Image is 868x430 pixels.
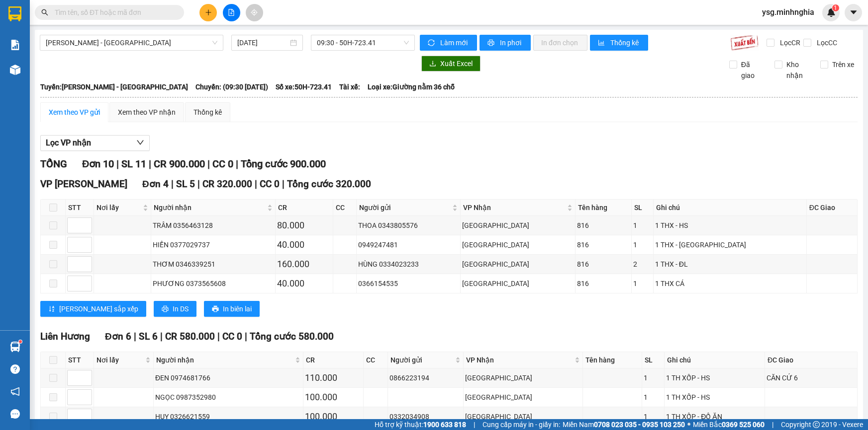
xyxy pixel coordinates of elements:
strong: 1900 633 818 [423,421,466,429]
div: THOA 0343805576 [358,220,459,231]
div: HIỀN 0377029737 [153,239,274,250]
span: SL 6 [139,331,158,342]
div: 160.000 [277,257,332,271]
span: SL 5 [176,178,195,190]
span: | [236,158,238,170]
span: Tổng cước 320.000 [287,178,371,190]
div: HUY 0326621559 [155,411,301,422]
img: icon-new-feature [827,8,836,17]
div: 2 [633,259,652,270]
span: 1 [834,4,837,11]
span: Đơn 4 [142,178,169,190]
div: THƠM 0346339251 [153,259,274,270]
div: 0866223194 [389,372,462,383]
span: Lọc CC [813,37,839,48]
div: Xem theo VP nhận [118,107,176,118]
span: | [245,331,247,342]
div: [GEOGRAPHIC_DATA] [462,239,573,250]
div: 1 TH XỐP - ĐỒ ĂN [666,411,763,422]
span: Tổng cước 580.000 [250,331,334,342]
span: VP [PERSON_NAME] [40,178,127,190]
div: [GEOGRAPHIC_DATA] [465,372,581,383]
div: 1 [644,392,663,403]
th: ĐC Giao [765,352,858,368]
div: 80.000 [277,218,332,232]
button: printerIn biên lai [204,301,260,317]
span: sync [428,39,436,47]
span: In phơi [500,37,523,48]
div: 1 TH XỐP - HS [666,372,763,383]
span: Nơi lấy [96,355,143,365]
div: 0332034908 [389,411,462,422]
button: downloadXuất Excel [421,56,481,72]
span: Thống kê [610,37,640,48]
div: Xem theo VP gửi [49,107,100,118]
span: Liên Hương [40,331,90,342]
span: Người gửi [359,202,450,213]
div: 1 [644,372,663,383]
span: CC 0 [212,158,233,170]
div: 40.000 [277,277,332,290]
div: 1 [633,220,652,231]
span: printer [487,39,496,47]
span: Đơn 6 [105,331,131,342]
span: Miền Nam [563,419,685,430]
div: ĐEN 0974681766 [155,372,301,383]
div: 1 THX - HS [655,220,805,231]
div: 1 THX CÁ [655,278,805,289]
span: TỔNG [40,158,67,170]
div: 816 [577,239,630,250]
img: logo-vxr [8,6,21,21]
button: caret-down [845,4,862,21]
th: STT [66,352,94,368]
span: Xuất Excel [440,58,473,69]
span: CR 900.000 [154,158,205,170]
div: [GEOGRAPHIC_DATA] [462,259,573,270]
input: Tìm tên, số ĐT hoặc mã đơn [55,7,172,18]
div: TRÂM 0356463128 [153,220,274,231]
img: solution-icon [10,40,20,50]
span: question-circle [10,364,20,374]
span: Kho nhận [782,59,812,81]
span: down [136,139,144,146]
div: HÙNG 0334023233 [358,259,459,270]
span: Người gửi [390,355,453,365]
th: CC [364,352,388,368]
span: sort-ascending [48,305,55,313]
td: CĂN CỨ 6 [765,368,858,388]
img: 9k= [730,35,759,51]
span: | [772,419,773,430]
div: NGỌC 0987352980 [155,392,301,403]
div: [GEOGRAPHIC_DATA] [462,220,573,231]
th: ĐC Giao [807,200,858,216]
span: | [134,331,136,342]
sup: 1 [19,340,22,343]
span: Người nhận [154,202,265,213]
span: In DS [173,303,189,314]
span: Loại xe: Giường nằm 36 chỗ [368,81,455,92]
strong: 0369 525 060 [722,421,765,429]
span: search [41,9,48,16]
img: warehouse-icon [10,342,20,352]
span: Lọc CR [776,37,802,48]
th: CR [276,200,334,216]
div: 1 THX - ĐL [655,259,805,270]
span: Chuyến: (09:30 [DATE]) [195,81,268,92]
div: 110.000 [305,371,362,385]
button: file-add [223,4,240,21]
span: | [149,158,151,170]
span: | [116,158,119,170]
span: | [255,178,257,190]
span: | [197,178,200,190]
b: Tuyến: [PERSON_NAME] - [GEOGRAPHIC_DATA] [40,83,188,91]
div: 816 [577,278,630,289]
div: 1 [644,411,663,422]
th: Tên hàng [583,352,642,368]
input: 11/10/2025 [237,37,288,48]
span: printer [162,305,169,313]
div: 1 [633,278,652,289]
div: PHƯƠNG 0373565608 [153,278,274,289]
span: CR 580.000 [165,331,215,342]
span: message [10,409,20,419]
span: | [217,331,220,342]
